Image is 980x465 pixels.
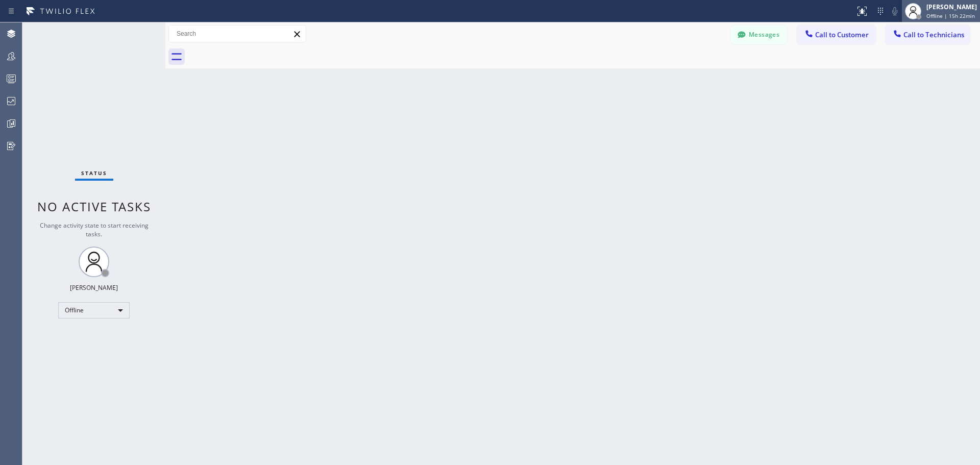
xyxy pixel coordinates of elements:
[886,25,970,44] button: Call to Technicians
[797,25,875,44] button: Call to Customer
[731,25,787,44] button: Messages
[40,221,149,238] span: Change activity state to start receiving tasks.
[903,30,964,39] span: Call to Technicians
[926,12,975,19] span: Offline | 15h 22min
[81,169,107,177] span: Status
[58,302,130,319] div: Offline
[70,283,118,292] div: [PERSON_NAME]
[815,30,869,39] span: Call to Customer
[169,26,306,42] input: Search
[37,198,151,215] span: No active tasks
[926,3,977,11] div: [PERSON_NAME]
[888,4,902,18] button: Mute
